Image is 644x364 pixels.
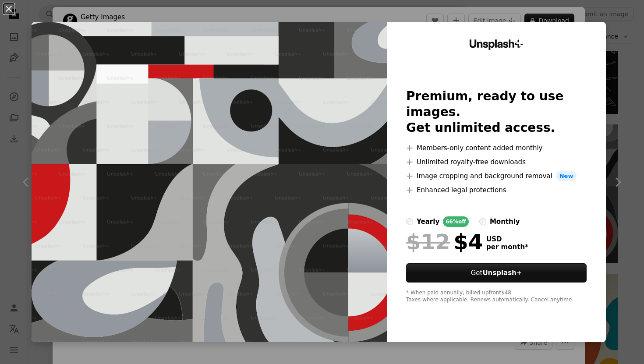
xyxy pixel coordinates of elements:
[406,230,450,253] span: $12
[406,88,587,136] h2: Premium, ready to use images. Get unlimited access.
[406,290,587,304] div: * When paid annually, billed upfront $48 Taxes where applicable. Renews automatically. Cancel any...
[406,230,483,253] div: $4
[490,216,520,227] div: monthly
[417,216,439,227] div: yearly
[406,171,587,181] li: Image cropping and background removal
[479,218,486,225] input: monthly
[406,185,587,195] li: Enhanced legal protections
[556,171,577,181] span: New
[482,269,522,277] strong: Unsplash+
[486,235,528,243] span: USD
[406,143,587,153] li: Members-only content added monthly
[406,157,587,167] li: Unlimited royalty-free downloads
[443,216,469,227] div: 66% off
[406,218,413,225] input: yearly66%off
[486,243,528,251] span: per month *
[406,263,587,283] button: GetUnsplash+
